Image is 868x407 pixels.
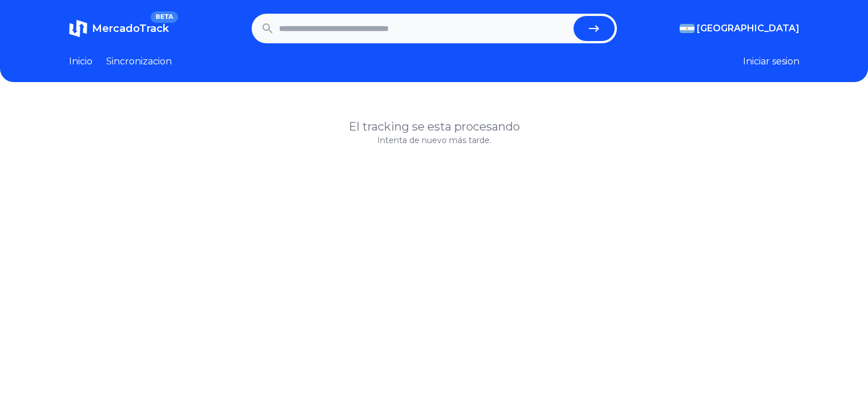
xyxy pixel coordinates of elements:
[680,24,695,33] img: Argentina
[697,22,800,35] span: [GEOGRAPHIC_DATA]
[743,55,800,68] button: Iniciar sesion
[69,119,800,135] h1: El tracking se esta procesando
[151,11,177,23] span: BETA
[680,22,800,35] button: [GEOGRAPHIC_DATA]
[69,19,169,38] a: MercadoTrackBETA
[69,55,92,68] a: Inicio
[69,135,800,146] p: Intenta de nuevo más tarde.
[69,19,87,38] img: MercadoTrack
[92,22,169,35] span: MercadoTrack
[106,55,172,68] a: Sincronizacion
